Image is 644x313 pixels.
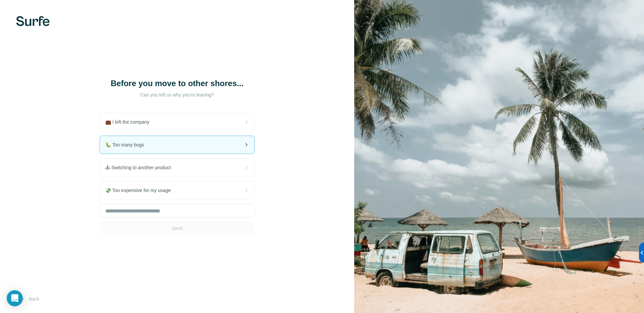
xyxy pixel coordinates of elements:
span: 💼 I left the company [105,119,155,125]
div: Open Intercom Messenger [7,290,23,306]
img: Surfe's logo [16,16,50,26]
h1: Before you move to other shores... [110,78,244,89]
button: Back [16,293,44,305]
span: 🕹 Switching to another product [105,164,176,171]
span: 🐛 Too many bugs [105,141,150,148]
p: Can you tell us why you're leaving? [110,91,244,98]
span: 💸 Too expensive for my usage [105,187,176,194]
